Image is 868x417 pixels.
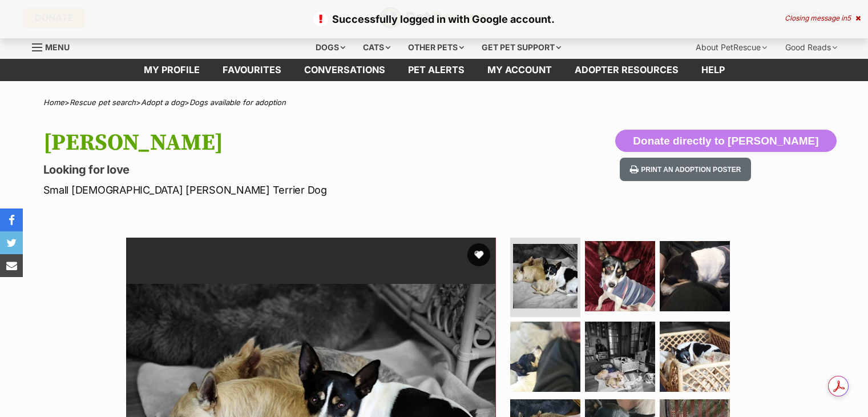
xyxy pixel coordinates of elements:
[141,98,184,107] a: Adopt a dog
[308,36,353,59] div: Dogs
[43,182,526,198] p: Small [DEMOGRAPHIC_DATA] [PERSON_NAME] Terrier Dog
[660,322,730,392] img: Photo of Buckley
[43,162,526,178] p: Looking for love
[467,243,490,266] button: favourite
[847,14,851,22] span: 5
[400,36,472,59] div: Other pets
[510,322,580,392] img: Photo of Buckley
[70,98,136,107] a: Rescue pet search
[785,14,861,22] div: Closing message in
[15,98,854,107] div: > > >
[513,244,578,308] img: Photo of Buckley
[43,98,64,107] a: Home
[211,59,293,81] a: Favourites
[132,59,211,81] a: My profile
[620,158,751,181] button: Print an adoption poster
[11,11,857,27] p: Successfully logged in with Google account.
[476,59,563,81] a: My account
[777,36,845,59] div: Good Reads
[688,36,775,59] div: About PetRescue
[474,36,569,59] div: Get pet support
[585,322,655,392] img: Photo of Buckley
[32,36,78,57] a: Menu
[293,59,397,81] a: conversations
[355,36,398,59] div: Cats
[660,241,730,311] img: Photo of Buckley
[189,98,286,107] a: Dogs available for adoption
[690,59,736,81] a: Help
[563,59,690,81] a: Adopter resources
[397,59,476,81] a: Pet alerts
[45,42,70,52] span: Menu
[615,130,836,153] button: Donate directly to [PERSON_NAME]
[585,241,655,311] img: Photo of Buckley
[43,130,526,156] h1: [PERSON_NAME]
